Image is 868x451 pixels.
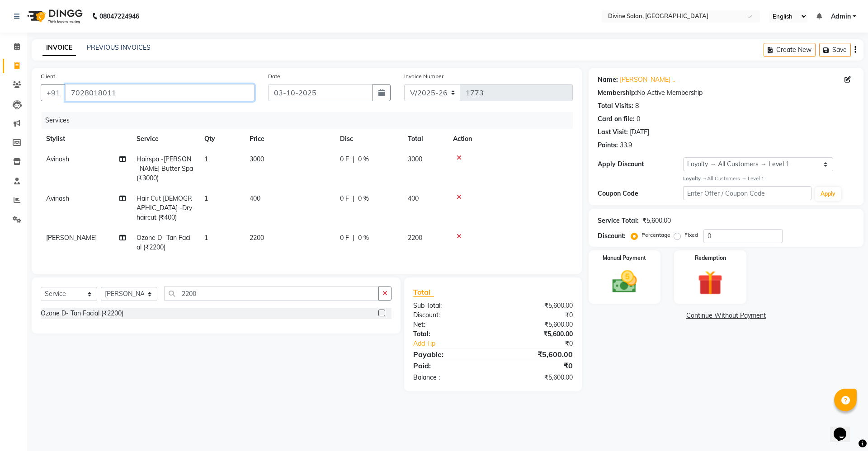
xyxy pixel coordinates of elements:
[250,194,260,202] span: 400
[46,234,97,242] span: [PERSON_NAME]
[340,155,349,164] span: 0 F
[268,72,280,80] label: Date
[493,349,579,360] div: ₹5,600.00
[642,216,671,225] div: ₹5,600.00
[598,88,637,98] div: Membership:
[87,43,151,52] a: PREVIOUS INVOICES
[683,175,707,182] strong: Loyalty →
[620,75,675,85] a: [PERSON_NAME] ..
[340,194,349,203] span: 0 F
[404,72,443,80] label: Invoice Number
[406,320,493,329] div: Net:
[335,129,402,149] th: Disc
[406,329,493,339] div: Total:
[42,112,580,129] div: Services
[406,310,493,320] div: Discount:
[41,84,66,101] button: +91
[402,129,448,149] th: Total
[764,43,816,57] button: Create New
[41,129,131,149] th: Stylist
[598,114,635,124] div: Card on file:
[65,84,255,101] input: Search by Name/Mobile/Email/Code
[408,194,419,202] span: 400
[406,301,493,310] div: Sub Total:
[137,194,192,221] span: Hair Cut [DEMOGRAPHIC_DATA] -Dry haircut (₹400)
[358,233,369,243] span: 0 %
[695,254,726,262] label: Redemption
[406,339,507,348] a: Add Tip
[598,231,626,241] div: Discount:
[413,287,434,297] span: Total
[815,187,841,201] button: Apply
[819,43,851,57] button: Save
[406,349,493,360] div: Payable:
[448,129,573,149] th: Action
[493,329,579,339] div: ₹5,600.00
[598,88,854,98] div: No Active Membership
[598,189,683,198] div: Coupon Code
[684,231,698,239] label: Fixed
[23,4,85,29] img: logo
[630,127,649,137] div: [DATE]
[46,194,69,202] span: Avinash
[598,127,628,137] div: Last Visit:
[635,101,639,111] div: 8
[358,155,369,164] span: 0 %
[493,360,579,371] div: ₹0
[406,373,493,382] div: Balance :
[340,233,349,243] span: 0 F
[41,72,55,80] label: Client
[493,301,579,310] div: ₹5,600.00
[603,254,646,262] label: Manual Payment
[604,268,645,296] img: _cash.svg
[642,231,670,239] label: Percentage
[353,194,354,203] span: |
[204,234,208,242] span: 1
[598,141,618,150] div: Points:
[598,101,633,111] div: Total Visits:
[620,141,632,150] div: 33.9
[41,309,123,318] div: Ozone D- Tan Facial (₹2200)
[99,4,139,29] b: 08047224946
[137,234,190,251] span: Ozone D- Tan Facial (₹2200)
[353,155,354,164] span: |
[353,233,354,243] span: |
[406,360,493,371] div: Paid:
[598,160,683,169] div: Apply Discount
[683,186,811,200] input: Enter Offer / Coupon Code
[408,155,422,163] span: 3000
[244,129,335,149] th: Price
[164,287,379,301] input: Search or Scan
[690,268,731,299] img: _gift.svg
[598,75,618,85] div: Name:
[131,129,199,149] th: Service
[199,129,244,149] th: Qty
[493,373,579,382] div: ₹5,600.00
[493,320,579,329] div: ₹5,600.00
[204,155,208,163] span: 1
[250,234,264,242] span: 2200
[204,194,208,202] span: 1
[46,155,69,163] span: Avinash
[590,311,862,320] a: Continue Without Payment
[408,234,422,242] span: 2200
[830,415,859,442] iframe: chat widget
[683,175,854,183] div: All Customers → Level 1
[137,155,193,182] span: Hairspa -[PERSON_NAME] Butter Spa (₹3000)
[42,40,76,56] a: INVOICE
[493,310,579,320] div: ₹0
[358,194,369,203] span: 0 %
[507,339,579,348] div: ₹0
[831,12,851,21] span: Admin
[637,114,640,124] div: 0
[250,155,264,163] span: 3000
[598,216,639,225] div: Service Total:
